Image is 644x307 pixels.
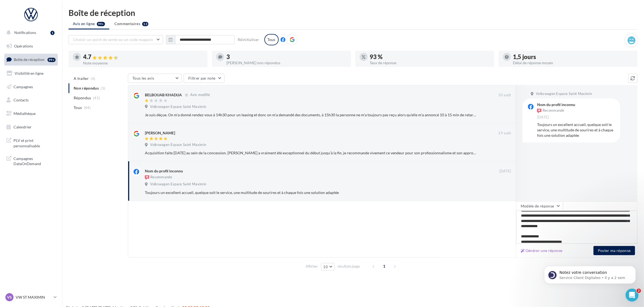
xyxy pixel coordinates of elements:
[3,135,59,151] a: PLV et print personnalisable
[13,84,33,89] span: Campagnes
[226,61,346,65] div: [PERSON_NAME] non répondus
[50,31,54,35] div: 1
[69,9,638,17] div: Boîte de réception
[3,121,59,133] a: Calendrier
[145,190,476,195] div: Toujours un excellent accueil, quelque soit le service, une multitude de sourires et à chaque foi...
[190,93,210,97] span: Avis modifié
[537,103,575,107] div: Nom du profil inconnu
[637,289,641,293] span: 2
[3,54,59,65] a: Boîte de réception99+
[13,111,36,116] span: Médiathèque
[142,22,148,26] div: 13
[536,91,592,96] span: Volkswagen Espace Saint Maximin
[370,61,490,65] div: Taux de réponse
[14,44,33,48] span: Opérations
[13,98,29,102] span: Contacts
[150,104,206,109] span: Volkswagen Espace Saint Maximin
[3,81,59,93] a: Campagnes
[73,37,153,42] span: Choisir un point de vente ou un code magasin
[513,54,633,60] div: 1,5 jours
[3,68,59,79] a: Visibilité en ligne
[513,61,633,65] div: Délai de réponse moyen
[536,255,644,292] iframe: Intercom notifications message
[69,35,163,44] button: Choisir un point de vente ou un code magasin
[128,74,182,83] button: Tous les avis
[499,131,511,136] span: 29 août
[74,95,91,101] span: Répondus
[150,142,206,147] span: Volkswagen Espace Saint Maximin
[3,108,59,119] a: Médiathèque
[516,202,563,211] button: Modèle de réponse
[321,263,335,271] button: 10
[264,34,279,45] div: Tous
[84,105,91,110] span: (44)
[323,265,328,269] span: 10
[7,295,12,300] span: VS
[150,182,206,187] span: Volkswagen Espace Saint Maximin
[83,61,203,65] div: Note moyenne
[145,150,476,156] div: Acquisition faite [DATE] au sein de la concession. [PERSON_NAME] a vraiment été exceptionnel du d...
[3,94,59,106] a: Contacts
[626,289,639,302] iframe: Intercom live chat
[47,58,56,62] div: 99+
[236,36,261,43] button: Réinitialiser
[499,93,511,98] span: 30 août
[3,40,59,52] a: Opérations
[370,54,490,60] div: 93 %
[145,112,476,118] div: Je suis déçue. On m’a donné rendez-vous à 14h30 pour un leasing et donc on m’a demandé des docume...
[74,76,89,81] span: A traiter
[15,71,43,76] span: Visibilité en ligne
[93,96,100,100] span: (41)
[519,247,565,254] button: Générer une réponse
[537,108,564,114] div: Recommande
[145,130,175,136] div: [PERSON_NAME]
[537,122,616,138] div: Toujours un excellent accueil, quelque soit le service, une multitude de sourires et à chaque foi...
[145,168,183,174] div: Nom du profil inconnu
[594,246,635,255] button: Poster ma réponse
[74,105,82,110] span: Tous
[3,153,59,169] a: Campagnes DataOnDemand
[16,295,52,300] p: VW ST MAXIMIN
[3,27,57,38] button: Notifications 1
[13,137,56,148] span: PLV et print personnalisable
[499,169,511,174] span: [DATE]
[226,54,346,60] div: 3
[184,74,224,83] button: Filtrer par note
[132,76,154,80] span: Tous les avis
[14,30,36,35] span: Notifications
[338,264,360,269] span: résultats/page
[145,92,182,98] div: BELBOUAB KHADIJA
[4,292,58,302] a: VS VW ST MAXIMIN
[380,262,389,271] span: 1
[306,264,318,269] span: Afficher
[537,115,549,120] span: [DATE]
[537,109,541,113] img: recommended.png
[114,21,140,26] span: Commentaires
[145,175,149,180] img: recommended.png
[13,155,56,166] span: Campagnes DataOnDemand
[83,54,203,60] div: 4.7
[91,76,96,81] span: (6)
[13,125,32,129] span: Calendrier
[14,57,45,62] span: Boîte de réception
[145,175,172,180] div: Recommande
